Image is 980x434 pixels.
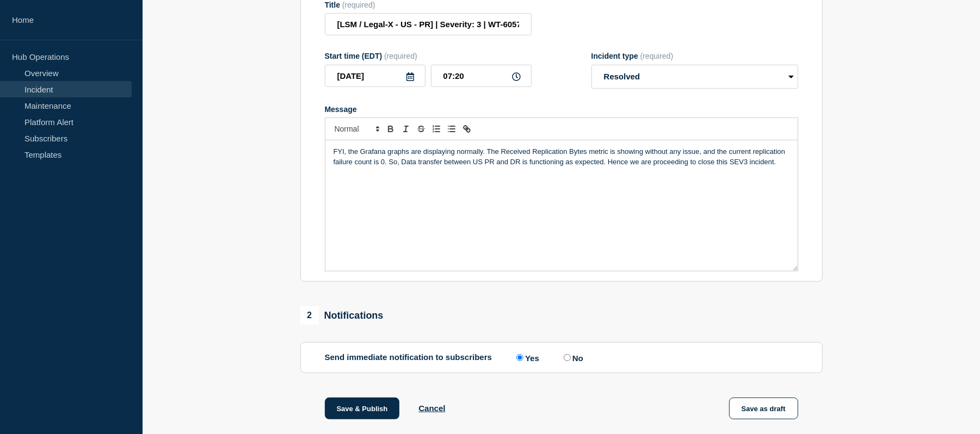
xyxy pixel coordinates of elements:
[459,122,474,135] button: Toggle link
[729,398,798,419] button: Save as draft
[384,52,417,60] span: (required)
[330,122,383,135] span: Font size
[325,13,532,35] input: Title
[591,65,798,89] select: Incident type
[325,398,400,419] button: Save & Publish
[398,122,414,135] button: Toggle italic text
[383,122,398,135] button: Toggle bold text
[325,65,426,87] input: YYYY-MM-DD
[561,352,583,363] label: No
[325,352,798,363] div: Send immediate notification to subscribers
[325,1,532,9] div: Title
[514,352,539,363] label: Yes
[429,122,444,135] button: Toggle ordered list
[431,65,532,87] input: HH:MM
[342,1,375,9] span: (required)
[334,147,790,167] p: FYI, the Grafana graphs are displaying normally. The Received Replication Bytes metric is showing...
[564,354,571,361] input: No
[325,140,798,271] div: Message
[444,122,459,135] button: Toggle bulleted list
[325,105,798,114] div: Message
[414,122,429,135] button: Toggle strikethrough text
[640,52,674,60] span: (required)
[591,52,798,60] div: Incident type
[325,352,492,363] p: Send immediate notification to subscribers
[300,306,319,325] span: 2
[300,306,384,325] div: Notifications
[325,52,532,60] div: Start time (EDT)
[516,354,523,361] input: Yes
[418,404,445,413] button: Cancel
